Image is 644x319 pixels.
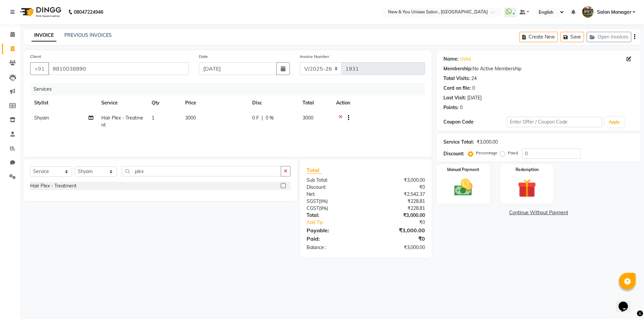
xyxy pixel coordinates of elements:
[320,206,327,211] span: 9%
[32,29,56,42] a: INVOICE
[320,198,326,204] span: 9%
[74,3,103,21] b: 08047224946
[30,62,49,75] button: +91
[447,167,479,173] label: Manual Payment
[519,32,558,42] button: Create New
[443,118,507,126] div: Coupon Code
[30,182,76,189] div: Hair Plex - Treatment
[597,9,631,16] span: Salon Manager
[376,219,430,226] div: ₹0
[560,32,584,42] button: Save
[508,150,518,156] label: Fixed
[97,95,148,110] th: Service
[302,226,366,234] div: Payable:
[587,32,631,42] button: Open Invoices
[366,244,430,251] div: ₹3,000.00
[616,292,637,312] iframe: chat widget
[507,117,602,127] input: Enter Offer / Coupon Code
[17,3,63,21] img: logo
[307,205,319,211] span: CGST
[31,83,430,95] div: Services
[448,177,479,198] img: _cash.svg
[471,75,477,82] div: 24
[443,56,459,63] div: Name:
[366,184,430,191] div: ₹0
[443,150,464,157] div: Discount:
[443,104,459,111] div: Points:
[302,219,376,226] a: Add Tip
[252,114,259,122] span: 0 F
[30,95,97,110] th: Stylist
[443,94,466,101] div: Last Visit:
[307,198,319,204] span: SGST
[302,205,366,212] div: ( )
[460,56,471,63] a: Usha
[302,191,366,198] div: Net:
[438,209,639,216] a: Continue Without Payment
[303,115,313,121] span: 3000
[366,191,430,198] div: ₹2,542.37
[332,95,425,110] th: Action
[185,115,196,121] span: 3000
[443,85,471,92] div: Card on file:
[366,205,430,212] div: ₹228.81
[366,198,430,205] div: ₹228.81
[472,85,475,92] div: 0
[366,235,430,243] div: ₹0
[366,177,430,184] div: ₹3,000.00
[300,54,329,60] label: Invoice Number
[152,115,154,121] span: 1
[460,104,463,111] div: 0
[48,62,189,75] input: Search by Name/Mobile/Email/Code
[148,95,181,110] th: Qty
[122,166,281,176] input: Search or Scan
[605,117,624,127] button: Apply
[262,114,263,122] span: |
[266,114,274,122] span: 0 %
[443,139,474,146] div: Service Total:
[181,95,248,110] th: Price
[101,115,143,128] span: Hair Plex - Treatment
[366,212,430,219] div: ₹3,000.00
[443,75,470,82] div: Total Visits:
[199,54,208,60] label: Date
[302,177,366,184] div: Sub Total:
[477,139,498,146] div: ₹3,000.00
[299,95,332,110] th: Total
[516,167,539,173] label: Redemption
[34,115,49,121] span: Shyam
[302,212,366,219] div: Total:
[302,235,366,243] div: Paid:
[512,177,542,200] img: _gift.svg
[248,95,299,110] th: Disc
[307,167,322,174] span: Total
[443,65,634,72] div: No Active Membership
[64,32,112,38] a: PREVIOUS INVOICES
[582,6,594,18] img: Salon Manager
[302,244,366,251] div: Balance :
[302,198,366,205] div: ( )
[476,150,497,156] label: Percentage
[366,226,430,234] div: ₹3,000.00
[302,184,366,191] div: Discount:
[30,54,41,60] label: Client
[443,65,473,72] div: Membership:
[467,94,482,101] div: [DATE]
